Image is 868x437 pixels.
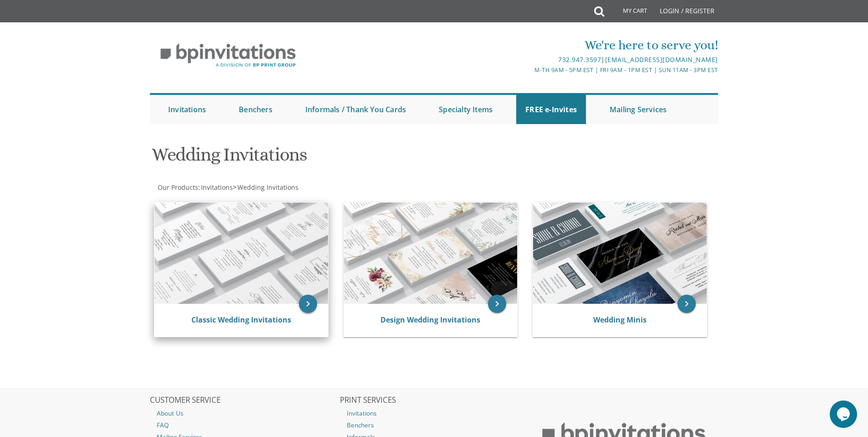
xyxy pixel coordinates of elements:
[230,95,282,124] a: Benchers
[488,295,506,313] a: keyboard_arrow_right
[159,95,215,124] a: Invitations
[593,315,647,325] a: Wedding Minis
[150,419,339,431] a: FAQ
[380,315,480,325] a: Design Wedding Invitations
[603,1,653,24] a: My Cart
[533,203,707,304] img: Wedding Minis
[296,95,415,124] a: Informals / Thank You Cards
[340,396,529,405] h2: PRINT SERVICES
[605,55,718,64] a: [EMAIL_ADDRESS][DOMAIN_NAME]
[299,295,317,313] a: keyboard_arrow_right
[558,55,601,64] a: 732.947.3597
[344,203,518,304] img: Design Wedding Invitations
[150,396,339,405] h2: CUSTOMER SERVICE
[340,419,529,431] a: Benchers
[237,183,298,192] span: Wedding Invitations
[201,183,233,192] span: Invitations
[430,95,502,124] a: Specialty Items
[236,183,298,192] a: Wedding Invitations
[200,183,233,192] a: Invitations
[191,315,291,325] a: Classic Wedding Invitations
[233,183,298,192] span: >
[154,203,328,304] img: Classic Wedding Invitations
[340,36,718,54] div: We're here to serve you!
[150,36,306,74] img: BP Invitation Loft
[678,295,696,313] a: keyboard_arrow_right
[150,183,434,192] div: :
[150,407,339,419] a: About Us
[340,54,718,65] div: |
[157,183,198,192] a: Our Products
[340,407,529,419] a: Invitations
[830,401,859,428] iframe: chat widget
[340,65,718,75] div: M-Th 9am - 5pm EST | Fri 9am - 1pm EST | Sun 11am - 3pm EST
[601,95,676,124] a: Mailing Services
[516,95,586,124] a: FREE e-Invites
[152,145,524,172] h1: Wedding Invitations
